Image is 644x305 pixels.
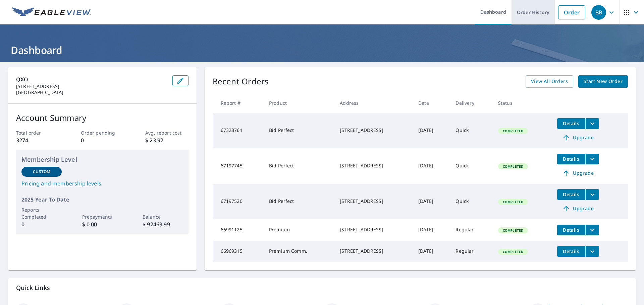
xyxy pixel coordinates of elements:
span: View All Orders [531,77,568,86]
button: filesDropdownBtn-67197745 [585,154,599,164]
p: Avg. report cost [145,129,188,136]
a: Order [558,5,585,19]
button: filesDropdownBtn-67197520 [585,189,599,200]
td: Regular [450,219,492,241]
td: 67323761 [213,113,264,148]
th: Status [493,93,552,113]
a: Upgrade [557,203,599,214]
p: [STREET_ADDRESS] [16,83,167,89]
td: 66991125 [213,219,264,241]
td: Premium Comm. [264,241,334,262]
p: [GEOGRAPHIC_DATA] [16,89,167,95]
p: 0 [21,220,62,228]
a: Upgrade [557,168,599,178]
th: Delivery [450,93,492,113]
button: detailsBtn-67197745 [557,154,585,164]
td: [DATE] [413,184,450,219]
td: 67197745 [213,148,264,184]
td: [DATE] [413,219,450,241]
td: 67197520 [213,184,264,219]
span: Details [561,227,581,233]
p: Membership Level [21,155,183,164]
span: Upgrade [561,134,595,142]
p: QXO [16,75,167,83]
td: Quick [450,113,492,148]
button: detailsBtn-66991125 [557,225,585,235]
button: detailsBtn-66969315 [557,246,585,257]
div: [STREET_ADDRESS] [340,162,408,169]
div: BB [591,5,606,20]
a: Start New Order [578,75,628,88]
td: Bid Perfect [264,113,334,148]
p: Prepayments [82,213,122,220]
th: Product [264,93,334,113]
span: Details [561,120,581,127]
a: Upgrade [557,132,599,143]
h1: Dashboard [8,43,636,57]
span: Details [561,156,581,162]
span: Completed [499,228,527,233]
p: Recent Orders [213,75,269,88]
th: Date [413,93,450,113]
img: EV Logo [12,7,91,17]
div: [STREET_ADDRESS] [340,248,408,254]
td: [DATE] [413,241,450,262]
span: Upgrade [561,205,595,213]
a: View All Orders [526,75,573,88]
p: $ 0.00 [82,220,122,228]
div: [STREET_ADDRESS] [340,198,408,205]
p: 0 [81,136,124,144]
td: Bid Perfect [264,148,334,184]
span: Completed [499,164,527,169]
p: Quick Links [16,284,628,292]
td: [DATE] [413,113,450,148]
a: Pricing and membership levels [21,179,183,187]
th: Report # [213,93,264,113]
p: 2025 Year To Date [21,196,183,204]
td: Quick [450,184,492,219]
button: detailsBtn-67197520 [557,189,585,200]
p: Reports Completed [21,206,62,220]
p: Total order [16,129,59,136]
div: [STREET_ADDRESS] [340,127,408,134]
p: Custom [33,169,50,175]
p: $ 92463.99 [143,220,183,228]
p: Account Summary [16,112,189,124]
p: Order pending [81,129,124,136]
p: Balance [143,213,183,220]
button: filesDropdownBtn-66991125 [585,225,599,235]
span: Completed [499,249,527,254]
span: Details [561,191,581,198]
td: Bid Perfect [264,184,334,219]
td: 66969315 [213,241,264,262]
div: [STREET_ADDRESS] [340,226,408,233]
button: detailsBtn-67323761 [557,118,585,129]
span: Completed [499,200,527,204]
p: $ 23.92 [145,136,188,144]
td: [DATE] [413,148,450,184]
span: Details [561,248,581,254]
span: Upgrade [561,169,595,177]
td: Quick [450,148,492,184]
th: Address [334,93,413,113]
td: Regular [450,241,492,262]
button: filesDropdownBtn-66969315 [585,246,599,257]
span: Start New Order [584,77,623,86]
button: filesDropdownBtn-67323761 [585,118,599,129]
span: Completed [499,129,527,133]
p: 3274 [16,136,59,144]
td: Premium [264,219,334,241]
